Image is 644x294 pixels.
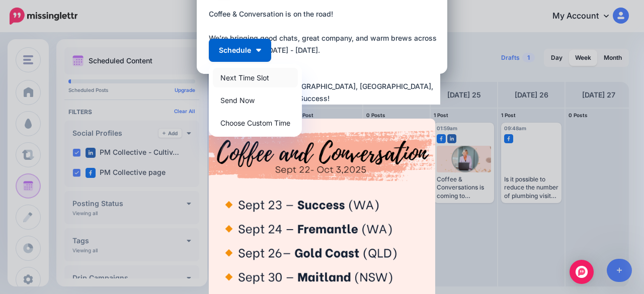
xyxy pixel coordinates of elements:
[209,39,271,62] button: Schedule
[213,113,298,133] a: Choose Custom Time
[256,49,261,52] img: arrow-down-white.png
[213,68,298,87] a: Next Time Slot
[209,8,440,105] div: Coffee & Conversation is on the road! We’re bringing good chats, great company, and warm brews ac...
[570,260,594,284] div: Open Intercom Messenger
[213,90,298,110] a: Send Now
[209,64,302,137] div: Schedule
[219,47,251,54] span: Schedule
